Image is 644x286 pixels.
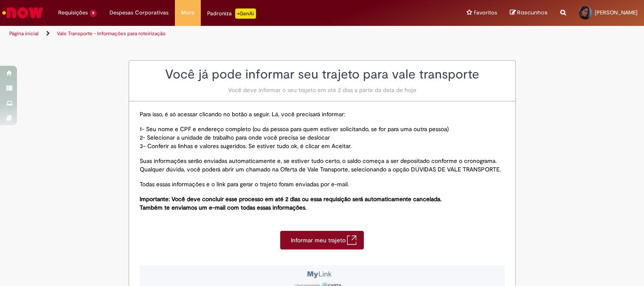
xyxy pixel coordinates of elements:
ul: Trilhas de página [6,26,423,42]
img: ServiceNow [1,4,45,21]
div: Padroniza [207,8,256,19]
span: Importante: Você deve concluir esse processo em até 2 dias ou essa requisição será automaticament... [140,195,442,203]
span: Rascunhos [517,8,548,17]
span: Informar meu trajeto [291,236,347,244]
span: 2- Selecionar a unidade de trabalho para onde você precisa se deslocar [140,134,330,141]
span: 9 [90,10,97,17]
span: Qualquer dúvida, você poderá abrir um chamado na Oferta de Vale Transporte, selecionando a opção ... [140,165,501,173]
span: Todas essas informações e o link para gerar o trajeto foram enviadas por e-mail. [140,180,349,188]
a: Vale Transporte - Informações para roteirização [57,30,166,37]
span: [PERSON_NAME] [595,9,638,16]
span: Requisições [58,8,88,17]
a: Página inicial [9,30,39,37]
span: Despesas Corporativas [110,8,169,17]
span: 1- Seu nome e CPF e endereço completo (ou da pessoa para quem estiver solicitando, se for para um... [140,125,449,133]
p: +GenAi [235,8,256,19]
span: More [181,8,194,17]
a: Informar meu trajeto [280,231,364,250]
a: Rascunhos [510,9,548,17]
span: 3- Conferir as linhas e valores sugeridos. Se estiver tudo ok, é clicar em Aceitar. [140,142,352,150]
span: Também te enviamos um e-mail com todas essas informações. [140,204,307,211]
span: Suas informações serão enviadas automaticamente e, se estiver tudo certo, o saldo começa a ser de... [140,157,497,165]
span: Favoritos [474,8,497,17]
h2: Você já pode informar seu trajeto para vale transporte [129,67,515,81]
span: Você deve informar o seu trajeto em até 2 dias a partir da data de hoje [228,86,416,94]
span: Para isso, é só acessar clicando no botão a seguir. Lá, você precisará informar: [140,110,345,118]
